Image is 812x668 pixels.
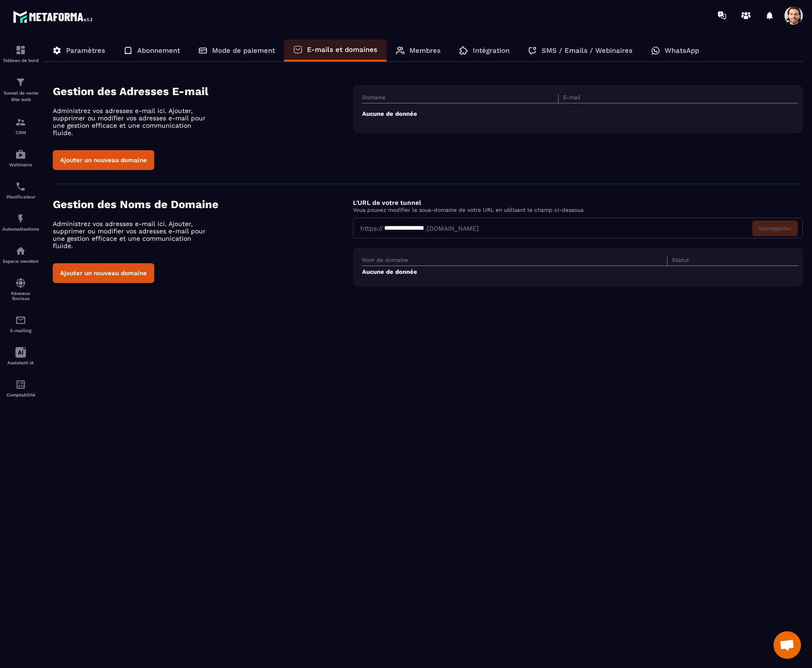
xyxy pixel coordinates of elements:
p: Réseaux Sociaux [2,291,39,301]
p: Espace membre [2,259,39,264]
p: SMS / Emails / Webinaires [542,46,633,55]
label: L'URL de votre tunnel [353,199,421,206]
p: Administrez vos adresses e-mail ici. Ajouter, supprimer ou modifier vos adresses e-mail pour une ... [53,107,213,136]
a: accountantaccountantComptabilité [2,372,39,404]
p: Vous pouvez modifier le sous-domaine de votre URL en utilisant le champ ci-dessous [353,207,803,213]
p: Tableau de bord [2,58,39,63]
img: formation [15,45,26,56]
th: Statut [667,257,777,266]
p: E-mails et domaines [307,45,377,54]
a: Assistant IA [2,340,39,372]
p: Automatisations [2,226,39,232]
h4: Gestion des Adresses E-mail [53,85,353,98]
img: social-network [15,277,26,289]
p: Intégration [473,46,510,55]
img: accountant [15,379,26,390]
a: automationsautomationsWebinaire [2,142,39,174]
a: social-networksocial-networkRéseaux Sociaux [2,271,39,308]
button: Ajouter un nouveau domaine [53,263,154,283]
img: email [15,315,26,326]
p: Mode de paiement [212,46,275,55]
img: formation [15,77,26,88]
p: Webinaire [2,162,39,167]
td: Aucune de donnée [362,103,798,125]
div: Open chat [773,631,801,659]
a: automationsautomationsAutomatisations [2,206,39,238]
div: > [43,31,803,300]
p: E-mailing [2,328,39,333]
p: Paramètres [66,46,105,55]
img: scheduler [15,181,26,192]
p: CRM [2,130,39,135]
img: formation [15,117,26,128]
th: Nom de domaine [362,257,667,266]
p: WhatsApp [665,46,699,55]
img: automations [15,213,26,224]
a: formationformationTableau de bord [2,38,39,70]
h4: Gestion des Noms de Domaine [53,198,353,211]
td: Aucune de donnée [362,266,798,278]
p: Assistant IA [2,360,39,365]
p: Tunnel de vente Site web [2,90,39,103]
a: emailemailE-mailing [2,308,39,340]
th: E-mail [558,94,755,103]
p: Comptabilité [2,392,39,397]
a: schedulerschedulerPlanificateur [2,174,39,206]
p: Abonnement [137,46,180,55]
p: Administrez vos adresses e-mail ici. Ajouter, supprimer ou modifier vos adresses e-mail pour une ... [53,220,213,249]
a: automationsautomationsEspace membre [2,238,39,271]
img: automations [15,149,26,160]
a: formationformationTunnel de vente Site web [2,70,39,110]
p: Planificateur [2,194,39,199]
p: Membres [409,46,441,55]
button: Ajouter un nouveau domaine [53,150,154,170]
img: logo [13,8,95,25]
a: formationformationCRM [2,110,39,142]
img: automations [15,245,26,256]
th: Domaine [362,94,559,103]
